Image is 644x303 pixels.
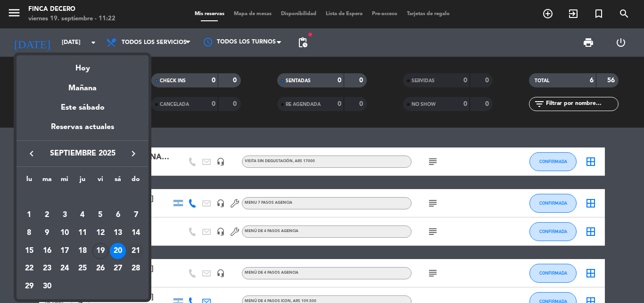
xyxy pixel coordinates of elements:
[38,260,56,278] td: 23 de septiembre de 2025
[74,207,91,225] td: 4 de septiembre de 2025
[21,260,37,277] div: 22
[74,260,91,278] td: 25 de septiembre de 2025
[56,174,74,189] th: miércoles
[57,243,73,259] div: 17
[74,242,91,260] td: 18 de septiembre de 2025
[128,148,139,159] i: keyboard_arrow_right
[17,75,149,95] div: Mañana
[74,243,91,259] div: 18
[17,55,149,75] div: Hoy
[39,207,55,223] div: 2
[56,224,74,242] td: 10 de septiembre de 2025
[128,260,144,277] div: 28
[74,224,91,242] td: 11 de septiembre de 2025
[40,147,125,160] span: septiembre 2025
[20,224,38,242] td: 8 de septiembre de 2025
[109,242,127,260] td: 20 de septiembre de 2025
[39,260,55,277] div: 23
[110,243,126,259] div: 20
[128,243,144,259] div: 21
[127,174,145,189] th: domingo
[127,260,145,278] td: 28 de septiembre de 2025
[125,147,142,160] button: keyboard_arrow_right
[39,243,55,259] div: 16
[127,224,145,242] td: 14 de septiembre de 2025
[38,242,56,260] td: 16 de septiembre de 2025
[74,207,91,223] div: 4
[127,242,145,260] td: 21 de septiembre de 2025
[110,260,126,277] div: 27
[91,260,109,278] td: 26 de septiembre de 2025
[56,242,74,260] td: 17 de septiembre de 2025
[109,224,127,242] td: 13 de septiembre de 2025
[110,225,126,241] div: 13
[38,224,56,242] td: 9 de septiembre de 2025
[21,278,37,294] div: 29
[74,260,91,277] div: 25
[92,260,108,277] div: 26
[20,242,38,260] td: 15 de septiembre de 2025
[57,207,73,223] div: 3
[20,207,38,225] td: 1 de septiembre de 2025
[17,95,149,121] div: Este sábado
[128,207,144,223] div: 7
[91,174,109,189] th: viernes
[57,260,73,277] div: 24
[128,225,144,241] div: 14
[21,225,37,241] div: 8
[38,277,56,295] td: 30 de septiembre de 2025
[74,174,91,189] th: jueves
[26,148,37,159] i: keyboard_arrow_left
[20,174,38,189] th: lunes
[57,225,73,241] div: 10
[92,243,108,259] div: 19
[109,260,127,278] td: 27 de septiembre de 2025
[56,260,74,278] td: 24 de septiembre de 2025
[39,225,55,241] div: 9
[39,278,55,294] div: 30
[20,260,38,278] td: 22 de septiembre de 2025
[38,207,56,225] td: 2 de septiembre de 2025
[20,277,38,295] td: 29 de septiembre de 2025
[23,147,40,160] button: keyboard_arrow_left
[21,243,37,259] div: 15
[20,189,145,207] td: SEP.
[109,207,127,225] td: 6 de septiembre de 2025
[109,174,127,189] th: sábado
[110,207,126,223] div: 6
[38,174,56,189] th: martes
[127,207,145,225] td: 7 de septiembre de 2025
[91,207,109,225] td: 5 de septiembre de 2025
[17,121,149,140] div: Reservas actuales
[91,224,109,242] td: 12 de septiembre de 2025
[91,242,109,260] td: 19 de septiembre de 2025
[56,207,74,225] td: 3 de septiembre de 2025
[74,225,91,241] div: 11
[21,207,37,223] div: 1
[92,207,108,223] div: 5
[92,225,108,241] div: 12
